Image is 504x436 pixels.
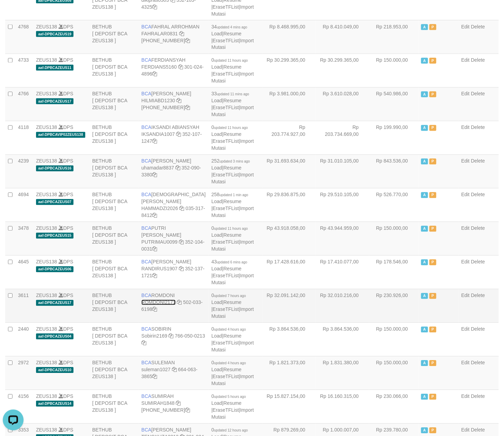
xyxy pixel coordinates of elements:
a: Load [211,401,222,406]
a: Copy 7660500213 to clipboard [141,340,146,346]
span: BCA [141,125,151,130]
td: 4694 [15,188,33,222]
a: Copy 3521371721 to clipboard [152,273,157,279]
td: 2440 [15,323,33,356]
a: EraseTFList [213,4,239,10]
a: EraseTFList [213,374,239,380]
span: Active [421,192,428,198]
a: Resume [224,367,242,373]
a: Delete [471,24,485,29]
td: Rp 203.734.669,00 [316,121,369,155]
td: BETHUB [ DEPOSIT BCA ZEUS138 ] [89,188,139,222]
td: Rp 1.821.373,00 [262,356,316,390]
a: ZEUS138 [36,326,57,332]
a: Load [211,31,222,36]
a: Resume [224,31,242,36]
a: ZEUS138 [36,259,57,265]
a: Copy RANDIRUS1907 to clipboard [179,266,184,272]
a: Copy 8692458906 to clipboard [185,408,190,413]
a: Load [211,165,222,171]
a: Resume [224,266,242,272]
td: [DEMOGRAPHIC_DATA][PERSON_NAME] 035-317-8412 [139,188,209,222]
a: Copy FERDIANS5160 to clipboard [178,64,183,70]
td: BETHUB [ DEPOSIT BCA ZEUS138 ] [89,289,139,323]
td: Rp 29.510.105,00 [316,188,369,222]
td: Rp 843.536,00 [369,155,418,188]
span: updated 6 mins ago [217,261,247,264]
span: BCA [141,360,151,366]
span: Paused [429,293,436,299]
td: BETHUB [ DEPOSIT BCA ZEUS138 ] [89,356,139,390]
span: | | | [211,158,254,185]
a: Resume [224,199,242,204]
a: Delete [471,394,485,399]
a: Import Mutasi [211,206,254,218]
td: Rp 32.091.142,00 [262,289,316,323]
a: Copy Sobirin2169 to clipboard [169,333,174,339]
a: EraseTFList [213,139,239,144]
span: | | | [211,360,254,386]
td: DPS [33,54,89,87]
a: Edit [461,192,470,198]
td: 4239 [15,155,33,188]
a: Copy 3521034325 to clipboard [152,4,157,10]
td: FERDIANSYAH 301-024-4896 [139,54,209,87]
a: EraseTFList [213,38,239,43]
span: Active [421,91,428,97]
a: ZEUS138 [36,91,57,97]
a: Load [211,132,222,137]
td: Rp 43.944.959,00 [316,222,369,255]
td: 4733 [15,54,33,87]
td: 4766 [15,87,33,121]
a: ZEUS138 [36,427,57,433]
a: Copy IKSANDIA1007 to clipboard [176,132,181,137]
td: DPS [33,20,89,54]
span: 0 [211,58,248,63]
span: BCA [141,226,151,231]
span: BCA [141,192,151,198]
a: Resume [224,333,242,339]
a: Delete [471,91,485,97]
span: Active [421,293,428,299]
a: Delete [471,192,485,198]
a: Copy HAMMADZI2026 to clipboard [180,206,184,211]
td: Rp 3.864.536,00 [262,323,316,356]
a: Load [211,233,222,238]
td: Rp 150.000,00 [369,54,418,87]
a: ROMDONI2171 [141,300,176,305]
a: Copy SUMIRAH1848 to clipboard [176,401,181,406]
span: Active [421,58,428,64]
td: BETHUB [ DEPOSIT BCA ZEUS138 ] [89,20,139,54]
span: Active [421,327,428,333]
td: 3478 [15,222,33,255]
button: Open LiveChat chat widget [3,3,24,24]
a: Copy 5665095158 to clipboard [185,38,190,43]
td: IKSANDI ABIANSYAH 352-107-1247 [139,121,209,155]
td: 4768 [15,20,33,54]
td: DPS [33,390,89,424]
td: DPS [33,222,89,255]
span: Paused [429,58,436,64]
a: Copy uhamadar8837 to clipboard [175,165,180,171]
a: Resume [224,233,242,238]
span: updated 11 mins ago [217,93,249,96]
a: Edit [461,427,470,433]
a: Delete [471,158,485,164]
span: Active [421,24,428,30]
a: Load [211,266,222,272]
a: Delete [471,360,485,366]
a: Import Mutasi [211,340,254,353]
td: Rp 17.410.077,00 [316,255,369,289]
a: Copy ROMDONI2171 to clipboard [177,300,182,305]
td: Rp 29.836.875,00 [262,188,316,222]
a: EraseTFList [213,340,239,346]
td: Rp 218.953,00 [369,20,418,54]
a: Import Mutasi [211,273,254,286]
span: Paused [429,91,436,97]
a: FAHRALAR0831 [141,31,178,36]
span: aaf-DPBCAZEUS16 [36,166,73,172]
a: Edit [461,24,470,29]
td: SUMIRAH [PHONE_NUMBER] [139,390,209,424]
span: Active [421,226,428,232]
a: SUMIRAH1848 [141,401,175,406]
